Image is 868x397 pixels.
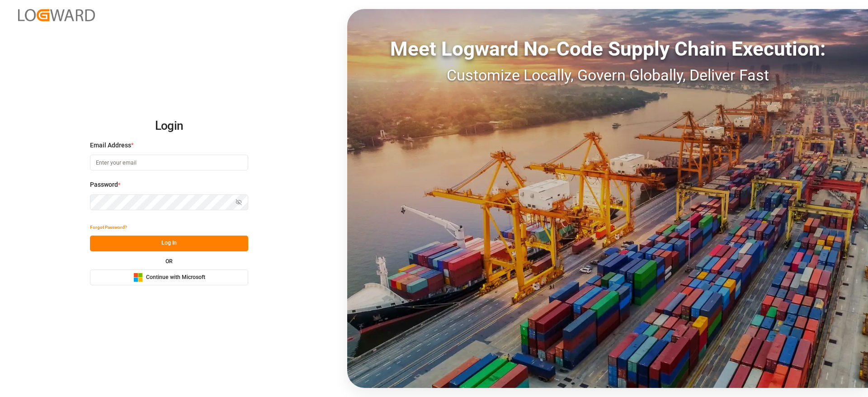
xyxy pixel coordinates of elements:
[90,236,248,251] button: Log In
[347,64,868,87] div: Customize Locally, Govern Globally, Deliver Fast
[18,9,95,21] img: Logward_new_orange.png
[90,180,118,189] span: Password
[90,269,248,285] button: Continue with Microsoft
[146,274,205,282] span: Continue with Microsoft
[165,259,173,264] small: OR
[90,220,127,236] button: Forgot Password?
[90,155,248,170] input: Enter your email
[90,112,248,141] h2: Login
[90,141,131,150] span: Email Address
[347,34,868,64] div: Meet Logward No-Code Supply Chain Execution:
